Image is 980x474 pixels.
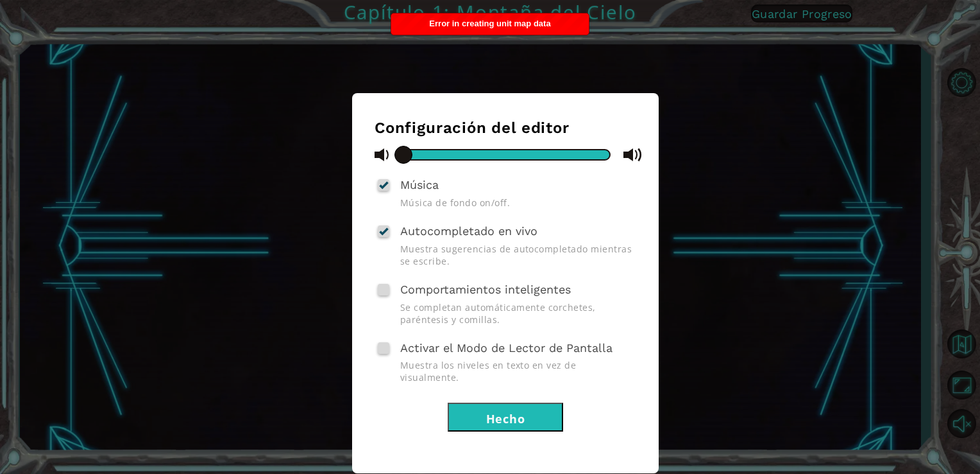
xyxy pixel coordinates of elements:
span: Error in creating unit map data [429,19,550,28]
button: Hecho [448,403,563,432]
h3: Configuración del editor [375,119,636,137]
span: Autocompletado en vivo [400,224,537,238]
span: Activar el Modo de Lector de Pantalla [400,341,612,355]
span: Muestra los niveles en texto en vez de visualmente. [400,359,636,383]
span: Música de fondo on/off. [400,197,636,209]
span: Música [400,178,439,191]
span: Se completan automáticamente corchetes, paréntesis y comillas. [400,301,636,326]
span: Muestra sugerencias de autocompletado mientras se escribe. [400,243,636,267]
span: Comportamientos inteligentes [400,283,571,296]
